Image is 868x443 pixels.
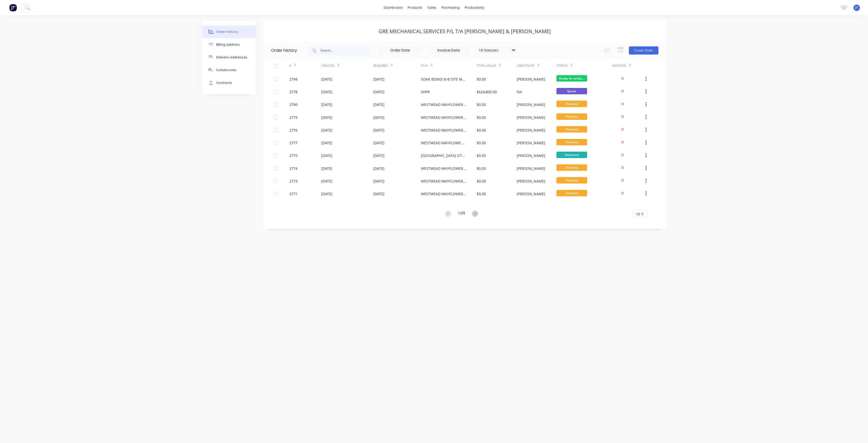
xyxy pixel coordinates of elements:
div: Created [321,59,373,73]
span: Finished [556,113,587,120]
div: Invoiced [612,59,644,73]
div: WESTMEAD MAYFLOWER BASEMENT - BUILDING 4 RUN A [421,178,467,184]
span: Finished [556,126,587,133]
span: Finished [556,101,587,107]
div: Order history [271,47,297,54]
div: Status [556,59,612,73]
div: Total Value [477,59,516,73]
div: [PERSON_NAME] [517,178,545,184]
div: sales [425,4,439,11]
div: [DATE] [373,140,384,146]
div: [DATE] [321,178,332,184]
div: [PERSON_NAME] [517,127,545,133]
div: 2776 [289,127,297,133]
div: SOAK BONDI B-B SITE MEASURES [DATE] [421,76,467,82]
span: Ready for produ... [556,75,587,82]
span: Finished [556,139,587,145]
input: Invoice Date [427,47,470,54]
div: [DATE] [373,102,384,107]
div: [DATE] [321,127,332,133]
div: # [289,63,291,68]
span: Finished [556,177,587,184]
span: Finished [556,164,587,171]
input: Order Date [379,47,422,54]
div: WESTMEAD MAYFLOWER BASEMENT - BUILDING 5 RUN B - RUN C [421,102,467,107]
div: 2773 [289,178,297,184]
div: [PERSON_NAME] [517,76,545,82]
span: Delivered [556,152,587,158]
div: [PERSON_NAME] [517,102,545,107]
div: WESTMEAD MAYFLOWER BASEMENT - BUILDING 4 RUN A [421,166,467,171]
img: Factory [9,4,17,11]
div: Order history [216,30,238,34]
div: 2775 [289,153,297,158]
div: 2778 [289,89,297,95]
div: Collaborate [216,68,236,72]
div: [PERSON_NAME] [517,166,545,171]
div: Required [373,59,421,73]
div: products [405,4,425,11]
div: Created By [517,63,535,68]
div: Created By [517,59,556,73]
div: WESTMEAD MAYFLOWE RBASEMENT - BUILDING 5 RUN D [421,140,467,146]
div: [PERSON_NAME] [517,153,545,158]
div: $0.00 [477,140,486,146]
span: JT [855,5,858,10]
div: [GEOGRAPHIC_DATA] SITE MEASURE [421,153,467,158]
div: Required [373,63,388,68]
button: Delivery addresses [202,51,256,64]
div: [DATE] [321,140,332,146]
div: $0.00 [477,153,486,158]
div: purchasing [439,4,462,11]
div: $0.00 [477,115,486,120]
div: Invoiced [612,63,626,68]
div: $0.00 [477,76,486,82]
div: Created [321,63,335,68]
div: [PERSON_NAME] [517,115,545,120]
div: 18 Statuses [476,47,519,53]
div: [DATE] [373,153,384,158]
div: 2771 [289,191,297,197]
span: Quote [556,88,587,94]
div: [DATE] [321,191,332,197]
div: GRE Mechanical Services P/L t/a [PERSON_NAME] & [PERSON_NAME] [379,28,551,34]
div: [PERSON_NAME] [517,191,545,197]
div: 2779 [289,115,297,120]
div: Pat [517,89,522,95]
div: PO # [421,59,477,73]
div: 2794 [289,76,297,82]
div: Total Value [477,63,496,68]
div: [DATE] [373,115,384,120]
div: [DATE] [373,89,384,95]
div: [DATE] [373,178,384,184]
div: 2777 [289,140,297,146]
span: Finished [556,190,587,196]
div: productivity [462,4,487,11]
button: Contacts [202,76,256,89]
div: WESTMEAD MAYFLOWER BASEMENT - BUILDING 4 RUN A [421,191,467,197]
div: Billing address [216,42,240,47]
button: Order history [202,25,256,38]
div: [DATE] [321,76,332,82]
div: [DATE] [373,127,384,133]
a: dashboard [381,4,405,11]
button: Collaborate [202,64,256,76]
div: [DATE] [373,191,384,197]
div: Contacts [216,81,232,85]
button: Billing address [202,38,256,51]
div: [DATE] [321,102,332,107]
div: WESTMEAD MAYFLOWER BASEMENT - BUILDING 5 RUN B [421,115,467,120]
div: [DATE] [321,115,332,120]
div: $0.00 [477,166,486,171]
div: [DATE] [321,166,332,171]
div: $0.00 [477,191,486,197]
div: Status [556,63,568,68]
input: Search... [320,45,371,56]
div: WESTMEAD MAYFLOWER BASEMENT - BUILDING 5 RUN D [421,127,467,133]
div: [DATE] [373,166,384,171]
div: $624,800.00 [477,89,497,95]
div: # [289,59,321,73]
div: 2780 [289,102,297,107]
span: 10 [636,211,640,217]
div: [DATE] [321,153,332,158]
